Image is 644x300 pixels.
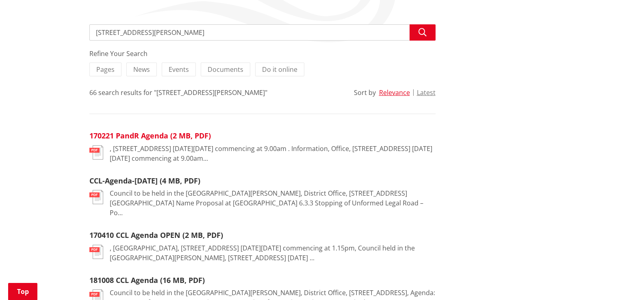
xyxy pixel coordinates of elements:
[89,190,103,204] img: document-pdf.svg
[379,89,410,96] button: Relevance
[89,24,436,41] input: Search input
[354,88,376,97] div: Sort by
[96,65,115,74] span: Pages
[110,243,436,263] p: , [GEOGRAPHIC_DATA], [STREET_ADDRESS] [DATE][DATE] commencing at 1.15pm, Council held in the [GEO...
[417,89,436,96] button: Latest
[110,188,436,218] p: Council to be held in the [GEOGRAPHIC_DATA][PERSON_NAME], District Office, [STREET_ADDRESS][GEOGR...
[208,65,243,74] span: Documents
[89,275,205,285] a: 181008 CCL Agenda (16 MB, PDF)
[607,266,636,295] iframe: Messenger Launcher
[169,65,189,74] span: Events
[8,283,37,300] a: Top
[89,176,200,186] a: CCL-Agenda-[DATE] (4 MB, PDF)
[133,65,150,74] span: News
[89,88,267,97] div: 66 search results for "[STREET_ADDRESS][PERSON_NAME]"
[89,49,436,58] div: Refine Your Search
[89,145,103,160] img: document-pdf.svg
[89,131,211,140] a: 170221 PandR Agenda (2 MB, PDF)
[262,65,297,74] span: Do it online
[89,230,223,240] a: 170410 CCL Agenda OPEN (2 MB, PDF)
[110,144,436,163] p: , [STREET_ADDRESS] [DATE][DATE] commencing at 9.00am . Information, Office, [STREET_ADDRESS] [DAT...
[89,245,103,259] img: document-pdf.svg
